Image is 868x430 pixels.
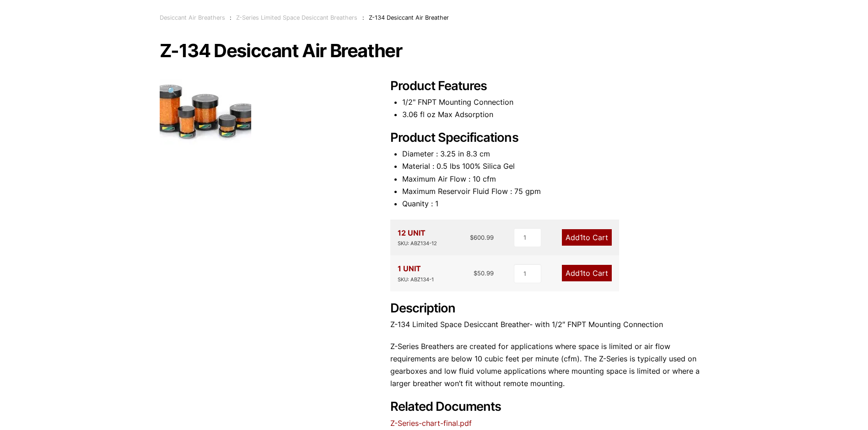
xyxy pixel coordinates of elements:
[167,86,178,96] span: 🔍
[390,340,709,390] p: Z-Series Breathers are created for applications where space is limited or air flow requirements a...
[402,108,709,121] li: 3.06 fl oz Max Adsorption
[402,198,709,210] li: Quanity : 1
[390,79,709,94] h2: Product Features
[398,263,434,284] div: 1 UNIT
[470,234,494,241] bdi: 600.99
[230,14,232,21] span: :
[474,269,494,277] bdi: 50.99
[398,239,437,248] div: SKU: ABZ134-12
[160,107,251,117] a: Z-134 Desiccant Air Breather
[390,419,472,428] a: Z-Series-chart-final.pdf
[160,14,225,21] a: Desiccant Air Breathers
[160,79,251,147] img: Z-134 Desiccant Air Breather
[369,14,449,21] span: Z-134 Desiccant Air Breather
[160,79,185,104] a: View full-screen image gallery
[390,318,709,331] p: Z-134 Limited Space Desiccant Breather- with 1/2″ FNPT Mounting Connection
[402,185,709,198] li: Maximum Reservoir Fluid Flow : 75 gpm
[580,233,583,242] span: 1
[236,14,357,21] a: Z-Series Limited Space Desiccant Breathers
[398,275,434,284] div: SKU: ABZ134-1
[562,229,612,246] a: Add1to Cart
[474,269,477,277] span: $
[362,14,364,21] span: :
[390,130,709,145] h2: Product Specifications
[402,160,709,172] li: Material : 0.5 lbs 100% Silica Gel
[402,148,709,160] li: Diameter : 3.25 in 8.3 cm
[390,301,709,316] h2: Description
[398,227,437,248] div: 12 UNIT
[160,41,709,60] h1: Z-134 Desiccant Air Breather
[562,265,612,281] a: Add1to Cart
[402,96,709,108] li: 1/2" FNPT Mounting Connection
[580,269,583,278] span: 1
[402,173,709,185] li: Maximum Air Flow : 10 cfm
[470,234,474,241] span: $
